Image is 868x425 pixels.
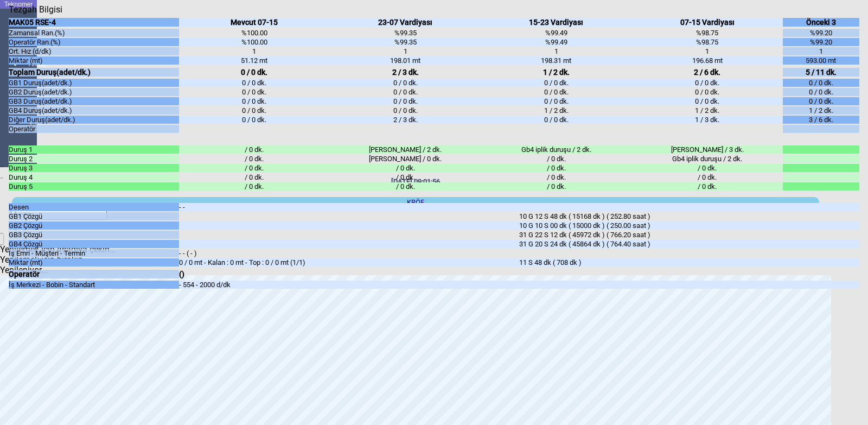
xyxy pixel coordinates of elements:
div: 51.12 mt [179,56,330,65]
div: 10 G 10 S 00 dk ( 15000 dk ) ( 250.00 saat ) [519,221,859,230]
div: Operatör [9,270,179,278]
div: Ort. Hız (d/dk) [9,47,179,55]
div: 2 / 3 dk. [330,116,481,124]
div: / 0 dk. [330,182,481,191]
div: / 0 dk. [179,155,330,163]
div: 0 / 0 dk. [632,79,783,87]
div: 0 / 0 dk. [783,97,859,105]
div: Duruş 5 [9,182,179,191]
div: 0 / 0 dk. [330,106,481,115]
div: Zamansal Ran.(%) [9,29,179,37]
div: İş Emri - Müşteri - Termin [9,249,179,257]
div: 07-15 Vardiyası [632,18,783,27]
div: / 0 dk. [481,164,631,172]
div: Duruş 4 [9,173,179,181]
div: Diğer Duruş(adet/dk.) [9,116,179,124]
div: Operatör [9,125,179,133]
div: Toplam Duruş(adet/dk.) [9,68,179,77]
div: GB3 Çözgü [9,231,179,239]
div: %100.00 [179,29,330,37]
div: %98.75 [632,38,783,46]
div: 31 G 20 S 24 dk ( 45864 dk ) ( 764.40 saat ) [519,240,859,248]
div: 0 / 0 dk. [179,79,330,87]
div: / 0 dk. [632,164,783,172]
div: 0 / 0 dk. [179,116,330,124]
div: 11 S 48 dk ( 708 dk ) [519,258,859,267]
div: 0 / 0 dk. [481,79,631,87]
div: 0 / 0 dk. [179,97,330,105]
div: %99.35 [330,29,481,37]
div: / 0 dk. [481,173,631,181]
div: GB4 Çözgü [9,240,179,248]
div: 198.01 mt [330,56,481,65]
div: 0 / 0 dk. [179,106,330,115]
div: Miktar (mt) [9,56,179,65]
div: 0 / 0 dk. [330,79,481,87]
div: 1 [783,47,859,55]
div: 0 / 0 dk. [632,88,783,96]
div: GB1 Duruş(adet/dk.) [9,79,179,87]
div: Miktar (mt) [9,258,179,267]
div: 1 / 2 dk. [783,106,859,115]
div: 1 [481,47,631,55]
div: / 0 dk. [179,145,330,154]
div: - 554 - 2000 d/dk [179,281,519,289]
div: 15-23 Vardiyası [481,18,631,27]
div: Duruş 2 [9,155,179,163]
div: GB4 Duruş(adet/dk.) [9,106,179,115]
div: 0 / 0 dk. [632,97,783,105]
div: Tezgah Bilgisi [9,4,66,15]
div: 1 / 2 dk. [481,106,631,115]
div: 593.00 mt [783,56,859,65]
div: - - ( - ) [179,249,519,257]
div: %99.20 [783,38,859,46]
div: MAK05 RSE-4 [9,18,179,27]
div: %99.20 [783,29,859,37]
div: %99.35 [330,38,481,46]
div: / 0 dk. [481,155,631,163]
div: [PERSON_NAME] / 0 dk. [330,155,481,163]
div: 3 / 6 dk. [783,116,859,124]
div: GB2 Duruş(adet/dk.) [9,88,179,96]
div: / 0 dk. [632,173,783,181]
div: 10 G 12 S 48 dk ( 15168 dk ) ( 252.80 saat ) [519,212,859,220]
div: Duruş 1 [9,145,179,154]
div: 196.68 mt [632,56,783,65]
div: 31 G 22 S 12 dk ( 45972 dk ) ( 766.20 saat ) [519,231,859,239]
div: %98.75 [632,29,783,37]
div: 1 [330,47,481,55]
div: - - [179,203,519,211]
div: 5 / 11 dk. [783,68,859,77]
div: Mevcut 07-15 [179,18,330,27]
div: / 0 dk. [179,182,330,191]
div: 1 / 2 dk. [632,106,783,115]
div: 0 / 0 dk. [481,97,631,105]
div: 2 / 6 dk. [632,68,783,77]
div: Gb4 iplik duruşu / 2 dk. [632,155,783,163]
div: 1 [632,47,783,55]
div: 0 / 0 dk. [179,68,330,77]
div: / 0 dk. [632,182,783,191]
div: GB1 Çözgü [9,212,179,220]
div: / 0 dk. [179,164,330,172]
div: () [179,270,519,278]
div: / 0 dk. [179,173,330,181]
div: / 0 dk. [481,182,631,191]
div: 0 / 0 dk. [481,116,631,124]
div: Duruş 3 [9,164,179,172]
div: GB2 Çözgü [9,221,179,230]
div: 0 / 0 mt - Kalan : 0 mt - Top : 0 / 0 mt (1/1) [179,258,519,267]
div: / 0 dk. [330,173,481,181]
div: 23-07 Vardiyası [330,18,481,27]
div: 0 / 0 dk. [179,88,330,96]
div: 0 / 0 dk. [783,79,859,87]
div: Önceki 3 [783,18,859,27]
div: %99.49 [481,29,631,37]
div: 0 / 0 dk. [481,88,631,96]
div: 1 / 3 dk. [632,116,783,124]
div: %100.00 [179,38,330,46]
div: Gb4 iplik duruşu / 2 dk. [481,145,631,154]
div: 0 / 0 dk. [330,97,481,105]
div: Operatör Ran.(%) [9,38,179,46]
div: 1 [179,47,330,55]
